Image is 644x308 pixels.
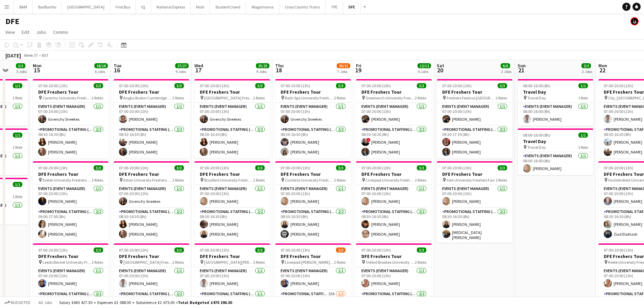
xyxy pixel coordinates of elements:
[151,0,191,14] button: National Express
[114,185,189,208] app-card-role: Events (Event Manager)1/107:00-20:00 (13h)Givenchy Sneekes
[343,0,361,14] button: DFE
[38,247,68,253] span: 07:00-20:00 (13h)
[285,177,334,183] span: Cumbria University Freshers Fair
[275,79,351,159] div: 07:00-20:00 (13h)3/3DFE Freshers Tour Bath Spa University Freshers Fair2 RolesEvents (Event Manag...
[194,63,203,69] span: Wed
[114,103,189,126] app-card-role: Events (Event Manager)1/107:00-20:00 (13h)[PERSON_NAME]
[13,194,22,199] span: 1 Role
[604,165,633,170] span: 07:00-20:00 (13h)
[281,247,310,253] span: 07:00-20:00 (13h)
[415,177,426,183] span: 2 Roles
[334,95,345,100] span: 2 Roles
[281,165,310,170] span: 07:00-20:00 (13h)
[275,185,351,208] app-card-role: Events (Event Manager)1/107:00-20:00 (13h)[PERSON_NAME]
[275,89,351,95] h3: DFE Freshers Tour
[119,83,148,88] span: 07:00-20:00 (13h)
[114,267,189,290] app-card-role: Events (Event Manager)1/107:00-20:00 (13h)[PERSON_NAME]
[442,165,472,170] span: 07:00-20:00 (13h)
[172,177,184,183] span: 2 Roles
[415,260,426,265] span: 2 Roles
[119,247,148,253] span: 07:00-20:00 (13h)
[194,171,270,177] h3: DFE Freshers Tour
[437,79,512,159] app-job-card: 07:00-20:00 (13h)3/3DFE Freshers Tour Freshers Festival [GEOGRAPHIC_DATA]2 RolesEvents (Event Man...
[38,165,68,170] span: 07:00-20:00 (13h)
[366,95,415,100] span: Greenwich University Freshers Fair
[356,208,432,241] app-card-role: Promotional Staffing (Brand Ambassadors)2/208:30-16:30 (8h)[PERSON_NAME][PERSON_NAME]
[43,95,92,100] span: Coventry University Freshers Fair
[22,53,39,58] span: Week 37
[204,177,253,183] span: Bradford University Freshers Fair
[119,165,148,170] span: 07:00-20:00 (13h)
[356,79,432,159] div: 07:00-20:00 (13h)3/3DFE Freshers Tour Greenwich University Freshers Fair2 RolesEvents (Event Mana...
[194,161,270,241] app-job-card: 07:00-20:00 (13h)3/3DFE Freshers Tour Bradford University Freshers Fair2 RolesEvents (Event Manag...
[204,260,253,265] span: [GEOGRAPHIC_DATA][PERSON_NAME][DEMOGRAPHIC_DATA] Freshers Fair
[194,79,270,159] app-job-card: 07:00-20:00 (13h)3/3DFE Freshers Tour [GEOGRAPHIC_DATA] Freshers Fair2 RolesEvents (Event Manager...
[114,208,189,241] app-card-role: Promotional Staffing (Brand Ambassadors)2/208:30-16:30 (8h)[PERSON_NAME][PERSON_NAME]
[200,83,229,88] span: 07:00-20:00 (13h)
[246,0,279,14] button: Wagamama
[22,29,29,35] span: Edit
[518,103,593,126] app-card-role: Events (Event Manager)1/108:00-16:00 (8h)[PERSON_NAME]
[5,52,21,59] div: [DATE]
[59,300,232,305] div: Salary £465 427.30 + Expenses £2 088.00 + Subsistence £2 675.00 =
[53,29,68,35] span: Comms
[581,63,591,68] span: 2/2
[578,133,588,138] span: 1/1
[33,171,109,177] h3: DFE Freshers Tour
[578,95,588,100] span: 1 Role
[113,66,121,74] span: 16
[114,63,121,69] span: Tue
[356,185,432,208] app-card-role: Events (Event Manager)1/107:00-20:00 (13h)[PERSON_NAME]
[275,253,351,259] h3: DFE Freshers Tour
[604,83,633,88] span: 07:00-20:00 (13h)
[50,28,71,37] a: Comms
[356,161,432,241] div: 07:00-20:00 (13h)3/3DFE Freshers Tour Liverpool University Freshers Fair2 RolesEvents (Event Mana...
[33,253,109,259] h3: DFE Freshers Tour
[210,0,246,14] button: StudentCrowd
[94,165,103,170] span: 3/3
[194,126,270,159] app-card-role: Promotional Staffing (Brand Ambassadors)2/208:30-16:30 (8h)[PERSON_NAME][PERSON_NAME]
[256,69,269,74] div: 9 Jobs
[92,260,103,265] span: 2 Roles
[33,89,109,95] h3: DFE Freshers Tour
[94,63,108,68] span: 18/18
[281,83,310,88] span: 07:00-20:00 (13h)
[336,165,345,170] span: 3/3
[204,95,253,100] span: [GEOGRAPHIC_DATA] Freshers Fair
[275,103,351,126] app-card-role: Events (Event Manager)1/107:00-20:00 (13h)Givenchy Sneekes
[175,69,188,74] div: 9 Jobs
[447,95,496,100] span: Freshers Festival [GEOGRAPHIC_DATA]
[517,66,526,74] span: 21
[437,103,512,126] app-card-role: Events (Event Manager)1/107:00-20:00 (13h)[PERSON_NAME]
[518,63,526,69] span: Sun
[578,83,588,88] span: 1/1
[334,177,345,183] span: 2 Roles
[418,69,431,74] div: 4 Jobs
[275,161,351,241] div: 07:00-20:00 (13h)3/3DFE Freshers Tour Cumbria University Freshers Fair2 RolesEvents (Event Manage...
[123,177,172,183] span: Aston University Freshers Fair
[194,253,270,259] h3: DFE Freshers Tour
[114,126,189,159] app-card-role: Promotional Staffing (Brand Ambassadors)2/208:30-16:30 (8h)[PERSON_NAME][PERSON_NAME]
[356,63,361,69] span: Fri
[437,185,512,208] app-card-role: Events (Event Manager)1/107:00-20:00 (13h)[PERSON_NAME]
[33,208,109,241] app-card-role: Promotional Staffing (Brand Ambassadors)2/209:00-17:00 (8h)[PERSON_NAME][PERSON_NAME]
[253,95,265,100] span: 2 Roles
[437,208,512,243] app-card-role: Promotional Staffing (Brand Ambassadors)2/208:30-16:30 (8h)[PERSON_NAME][MEDICAL_DATA][PERSON_NAME]
[356,126,432,159] app-card-role: Promotional Staffing (Brand Ambassadors)2/208:30-16:30 (8h)![PERSON_NAME][PERSON_NAME]
[114,89,189,95] h3: DFE Freshers Tour
[355,66,361,74] span: 19
[194,267,270,290] app-card-role: Events (Event Manager)1/107:00-20:00 (13h)[PERSON_NAME]
[527,95,546,100] span: Travel Day
[518,152,593,175] app-card-role: Events (Event Manager)1/108:00-16:00 (8h)[PERSON_NAME]
[518,79,593,126] app-job-card: 08:00-16:00 (8h)1/1Travel Day Travel Day1 RoleEvents (Event Manager)1/108:00-16:00 (8h)[PERSON_NAME]
[114,79,189,159] app-job-card: 07:00-20:00 (13h)3/3DFE Freshers Tour Anglia Ruskin Cambridge Freshers Fair2 RolesEvents (Event M...
[42,53,49,58] div: BST
[597,66,607,74] span: 22
[174,165,184,170] span: 3/3
[33,161,109,241] div: 07:00-20:00 (13h)3/3DFE Freshers Tour Exeter University Freshers Fair2 RolesEvents (Event Manager...
[178,300,232,305] span: Total Budgeted £470 190.30
[92,177,103,183] span: 2 Roles
[16,63,25,68] span: 3/3
[172,95,184,100] span: 2 Roles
